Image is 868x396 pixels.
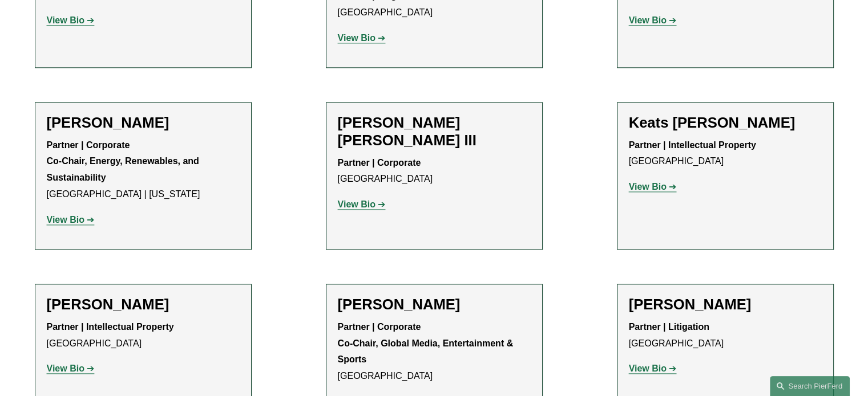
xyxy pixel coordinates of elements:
[629,322,709,332] strong: Partner | Litigation
[338,319,531,385] p: [GEOGRAPHIC_DATA]
[338,322,516,365] strong: Partner | Corporate Co-Chair, Global Media, Entertainment & Sports
[629,137,822,170] p: [GEOGRAPHIC_DATA]
[47,137,240,203] p: [GEOGRAPHIC_DATA] | [US_STATE]
[629,15,667,25] strong: View Bio
[629,364,677,373] a: View Bio
[47,114,240,132] h2: [PERSON_NAME]
[47,215,95,224] a: View Bio
[629,182,667,191] strong: View Bio
[338,155,531,188] p: [GEOGRAPHIC_DATA]
[47,296,240,313] h2: [PERSON_NAME]
[338,199,386,209] a: View Bio
[47,140,130,150] strong: Partner | Corporate
[629,296,822,313] h2: [PERSON_NAME]
[770,376,850,396] a: Search this site
[338,158,421,168] strong: Partner | Corporate
[338,114,531,149] h2: [PERSON_NAME] [PERSON_NAME] III
[47,364,95,373] a: View Bio
[629,182,677,191] a: View Bio
[629,364,667,373] strong: View Bio
[47,322,174,332] strong: Partner | Intellectual Property
[338,199,376,209] strong: View Bio
[629,140,756,150] strong: Partner | Intellectual Property
[47,15,84,25] strong: View Bio
[629,319,822,352] p: [GEOGRAPHIC_DATA]
[47,364,84,373] strong: View Bio
[338,296,531,313] h2: [PERSON_NAME]
[47,215,84,224] strong: View Bio
[629,15,677,25] a: View Bio
[338,33,386,43] a: View Bio
[47,319,240,352] p: [GEOGRAPHIC_DATA]
[47,15,95,25] a: View Bio
[338,33,376,43] strong: View Bio
[47,156,202,182] strong: Co-Chair, Energy, Renewables, and Sustainability
[629,114,822,132] h2: Keats [PERSON_NAME]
